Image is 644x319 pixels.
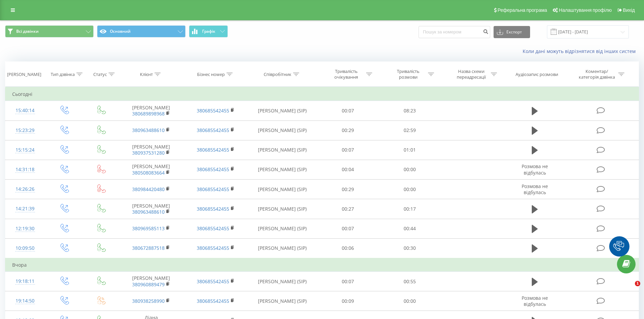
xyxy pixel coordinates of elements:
[248,121,317,140] td: [PERSON_NAME] (SIP)
[12,163,38,176] div: 14:31:18
[197,166,229,172] a: 380685542455
[264,72,291,77] div: Співробітник
[379,219,441,238] td: 00:44
[379,160,441,179] td: 00:00
[379,180,441,199] td: 00:00
[140,72,153,77] div: Клієнт
[523,48,639,54] a: Коли дані можуть відрізнятися вiд інших систем
[248,180,317,199] td: [PERSON_NAME] (SIP)
[419,26,490,38] input: Пошук за номером
[379,121,441,140] td: 02:59
[197,127,229,133] a: 380685542455
[317,160,379,179] td: 00:04
[494,26,530,38] button: Експорт
[119,101,183,121] td: [PERSON_NAME]
[12,222,38,235] div: 12:19:30
[197,245,229,251] a: 380685542455
[119,140,183,160] td: [PERSON_NAME]
[379,291,441,311] td: 00:00
[379,272,441,291] td: 00:55
[248,101,317,121] td: [PERSON_NAME] (SIP)
[317,199,379,219] td: 00:27
[7,72,41,77] div: [PERSON_NAME]
[498,7,547,13] span: Реферальна програма
[132,225,165,232] a: 380969585113
[5,258,639,272] td: Вчора
[248,199,317,219] td: [PERSON_NAME] (SIP)
[119,272,183,291] td: [PERSON_NAME]
[132,281,165,288] a: 380960889479
[12,124,38,137] div: 15:23:29
[12,104,38,117] div: 15:40:14
[16,29,39,34] span: Всі дзвінки
[522,163,548,176] span: Розмова не відбулась
[197,72,225,77] div: Бізнес номер
[132,150,165,156] a: 380937531280
[5,87,639,101] td: Сьогодні
[379,238,441,258] td: 00:30
[516,72,558,77] div: Аудіозапис розмови
[522,183,548,195] span: Розмова не відбулась
[132,110,165,117] a: 380689898968
[12,294,38,308] div: 19:14:50
[248,140,317,160] td: [PERSON_NAME] (SIP)
[202,29,215,34] span: Графік
[248,160,317,179] td: [PERSON_NAME] (SIP)
[51,72,75,77] div: Тип дзвінка
[635,281,640,286] span: 1
[317,219,379,238] td: 00:07
[317,121,379,140] td: 00:29
[317,101,379,121] td: 00:07
[317,140,379,160] td: 00:07
[132,209,165,215] a: 380963488610
[621,281,637,297] iframe: Intercom live chat
[12,242,38,255] div: 10:09:50
[132,127,165,133] a: 380963488610
[248,291,317,311] td: [PERSON_NAME] (SIP)
[317,291,379,311] td: 00:09
[119,160,183,179] td: [PERSON_NAME]
[197,278,229,285] a: 380685542455
[12,183,38,196] div: 14:26:26
[12,202,38,215] div: 14:21:39
[197,298,229,304] a: 380685542455
[522,295,548,307] span: Розмова не відбулась
[197,147,229,153] a: 380685542455
[93,72,107,77] div: Статус
[248,219,317,238] td: [PERSON_NAME] (SIP)
[12,275,38,288] div: 19:18:11
[248,272,317,291] td: [PERSON_NAME] (SIP)
[317,180,379,199] td: 00:29
[197,107,229,114] a: 380685542455
[132,298,165,304] a: 380938258990
[132,245,165,251] a: 380672887518
[317,272,379,291] td: 00:07
[577,69,617,80] div: Коментар/категорія дзвінка
[97,25,186,37] button: Основний
[189,25,228,37] button: Графік
[390,69,426,80] div: Тривалість розмови
[559,7,612,13] span: Налаштування профілю
[197,186,229,192] a: 380685542455
[248,238,317,258] td: [PERSON_NAME] (SIP)
[453,69,489,80] div: Назва схеми переадресації
[379,101,441,121] td: 08:23
[379,199,441,219] td: 00:17
[379,140,441,160] td: 01:01
[623,7,635,13] span: Вихід
[12,143,38,157] div: 15:15:24
[132,169,165,176] a: 380508083664
[119,199,183,219] td: [PERSON_NAME]
[197,206,229,212] a: 380685542455
[197,225,229,232] a: 380685542455
[328,69,364,80] div: Тривалість очікування
[317,238,379,258] td: 00:06
[5,25,94,37] button: Всі дзвінки
[132,186,165,192] a: 380984420480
